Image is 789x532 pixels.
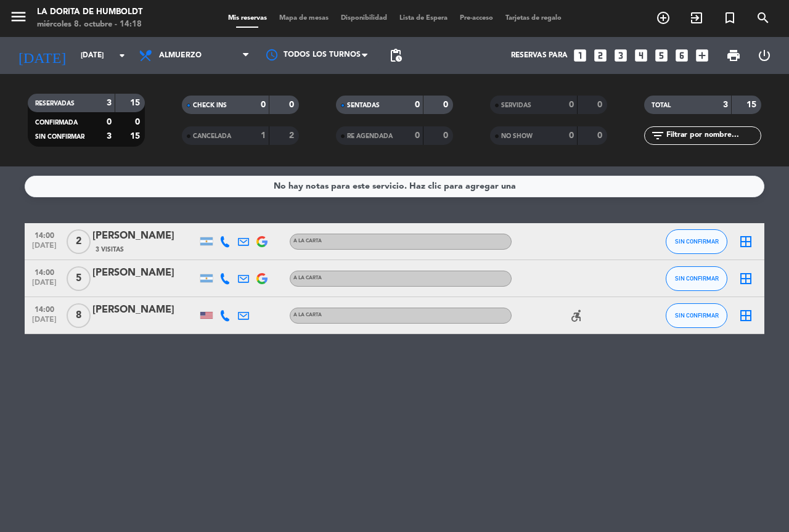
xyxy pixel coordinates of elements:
span: SENTADAS [347,102,380,108]
div: La Dorita de Humboldt [37,6,142,18]
span: [DATE] [29,316,60,330]
span: print [726,48,741,63]
span: 14:00 [29,264,60,279]
strong: 3 [723,100,728,109]
div: No hay notas para este servicio. Haz clic para agregar una [274,179,516,194]
i: border_all [738,308,753,323]
i: add_box [694,47,710,63]
span: 14:00 [29,301,60,316]
i: menu [9,7,28,26]
span: A LA CARTA [293,276,322,280]
span: 8 [67,303,91,328]
strong: 0 [261,100,266,109]
strong: 3 [107,99,112,107]
div: [PERSON_NAME] [92,302,197,318]
strong: 0 [415,100,420,109]
span: TOTAL [652,102,671,108]
i: border_all [738,271,753,286]
span: Lista de Espera [393,15,454,22]
span: SIN CONFIRMAR [675,312,719,319]
strong: 15 [130,132,142,141]
div: miércoles 8. octubre - 14:18 [37,18,142,31]
strong: 1 [261,131,266,140]
i: filter_list [650,128,665,143]
i: arrow_drop_down [115,48,129,63]
img: google-logo.png [256,273,268,284]
span: Pre-acceso [454,15,499,22]
strong: 0 [443,100,451,109]
span: RE AGENDADA [347,133,393,139]
span: A LA CARTA [293,239,322,243]
i: turned_in_not [722,10,737,25]
span: 14:00 [29,227,60,242]
strong: 0 [135,118,142,126]
strong: 3 [107,132,112,141]
span: NO SHOW [501,133,533,139]
i: add_circle_outline [656,10,671,25]
strong: 0 [289,100,296,109]
span: Mapa de mesas [273,15,335,22]
span: SIN CONFIRMAR [35,134,84,140]
span: CANCELADA [193,133,231,139]
i: looks_one [572,47,588,63]
span: Reservas para [511,51,568,60]
span: Mis reservas [222,15,273,22]
i: exit_to_app [689,10,704,25]
span: 2 [67,229,91,254]
strong: 0 [597,131,605,140]
button: SIN CONFIRMAR [666,229,727,254]
i: looks_6 [674,47,690,63]
span: A LA CARTA [293,313,322,317]
strong: 2 [289,131,296,140]
strong: 0 [569,100,574,109]
span: [DATE] [29,279,60,293]
i: border_all [738,234,753,249]
div: LOG OUT [749,37,780,74]
i: looks_4 [633,47,649,63]
span: RESERVADAS [35,100,75,107]
span: SERVIDAS [501,102,531,108]
i: search [756,10,771,25]
strong: 0 [569,131,574,140]
span: Disponibilidad [335,15,393,22]
span: 3 Visitas [96,245,124,255]
strong: 0 [597,100,605,109]
button: menu [9,7,28,30]
strong: 0 [107,118,112,126]
button: SIN CONFIRMAR [666,303,727,328]
strong: 0 [443,131,451,140]
strong: 15 [746,100,759,109]
span: Almuerzo [159,51,202,60]
strong: 15 [130,99,142,107]
span: CHECK INS [193,102,227,108]
button: SIN CONFIRMAR [666,266,727,291]
div: [PERSON_NAME] [92,265,197,281]
span: CONFIRMADA [35,120,78,126]
span: [DATE] [29,242,60,256]
span: SIN CONFIRMAR [675,238,719,245]
i: power_settings_new [757,48,772,63]
input: Filtrar por nombre... [665,129,761,142]
span: 5 [67,266,91,291]
i: accessible_forward [569,308,584,323]
i: looks_5 [653,47,669,63]
span: pending_actions [388,48,403,63]
strong: 0 [415,131,420,140]
span: SIN CONFIRMAR [675,275,719,282]
i: looks_two [592,47,608,63]
div: [PERSON_NAME] [92,228,197,244]
i: looks_3 [613,47,629,63]
img: google-logo.png [256,236,268,247]
span: Tarjetas de regalo [499,15,568,22]
i: [DATE] [9,42,75,69]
